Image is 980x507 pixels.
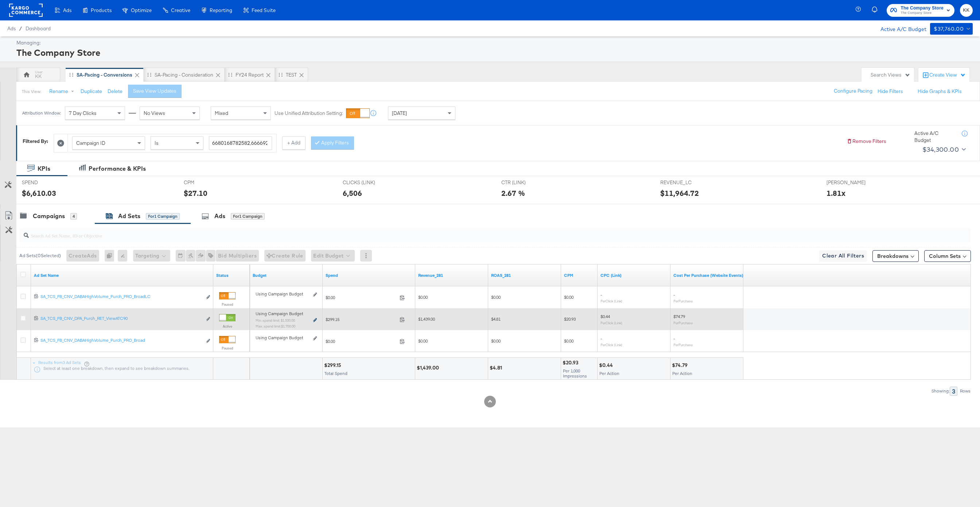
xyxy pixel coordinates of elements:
[40,316,202,321] div: SA_TCS_FB_CNV_DPA_Purch_RET_ViewATC90
[40,337,202,343] div: SA_TCS_FB_CNV_DABAHighVolume_Purch_PRO_Broad
[324,362,343,369] div: $299.15
[599,371,619,376] span: Per Action
[960,388,971,394] div: Rows
[184,188,207,198] div: $27.10
[155,140,159,146] span: Is
[929,71,966,79] div: Create View
[76,140,105,146] span: Campaign ID
[819,250,867,262] button: Clear All Filters
[878,88,903,95] button: Hide Filters
[23,138,48,145] div: Filtered By:
[7,26,16,31] span: Ads
[491,294,501,300] span: $0.00
[673,336,675,341] span: -
[282,136,306,150] button: + Add
[326,272,412,278] a: The total amount spent to date.
[70,213,77,220] div: 4
[600,314,610,319] span: $0.44
[131,7,152,13] span: Optimize
[660,188,699,198] div: $11,964.72
[872,250,919,262] button: Breakdowns
[34,272,210,278] a: Your Ad Set name.
[236,71,264,78] div: FY24 Report
[210,7,232,13] span: Reporting
[930,23,973,35] button: $37,760.00
[600,292,602,297] span: -
[950,387,957,396] div: 3
[184,179,238,186] span: CPM
[105,250,118,262] div: 0
[16,39,971,46] div: Managing:
[108,88,122,95] button: Delete
[924,250,971,262] button: Column Sets
[871,71,910,78] div: Search Views
[118,212,140,220] div: Ad Sets
[491,272,558,278] a: ROAS_281
[673,299,693,303] sub: Per Purchase
[672,371,692,376] span: Per Action
[564,294,573,300] span: $0.00
[918,88,962,95] button: Hide Graphs & KPIs
[343,188,362,198] div: 6,506
[26,26,51,31] a: Dashboard
[564,272,595,278] a: The average cost you've paid to have 1,000 impressions of your ad.
[392,110,407,116] span: [DATE]
[214,212,225,220] div: Ads
[16,46,971,59] div: The Company Store
[914,130,954,143] div: Active A/C Budget
[209,136,272,150] input: Enter a search term
[931,388,950,394] div: Showing:
[40,294,202,301] a: SA_TCS_FB_CNV_DABAHighVolume_Purch_PRO_BroadLC
[69,73,73,77] div: Drag to reorder tab
[418,272,485,278] a: Revenue_281
[600,272,668,278] a: The average cost for each link click you've received from your ad.
[40,316,202,323] a: SA_TCS_FB_CNV_DPA_Purch_RET_ViewATC90
[564,338,573,344] span: $0.00
[19,252,61,259] div: Ad Sets ( 0 Selected)
[252,7,276,13] span: Feed Suite
[256,291,311,297] div: Using Campaign Budget
[673,314,685,319] span: $74.79
[934,24,964,34] div: $37,760.00
[887,4,954,17] button: The Company StoreThe Company Store
[146,213,180,220] div: for 1 Campaign
[501,188,525,198] div: 2.67 %
[563,368,587,379] span: Per 1,000 Impressions
[63,7,71,13] span: Ads
[22,179,77,186] span: SPEND
[901,10,944,16] span: The Company Store
[673,272,743,278] a: The average cost for each purchase tracked by your Custom Audience pixel on your website after pe...
[491,338,501,344] span: $0.00
[256,335,311,341] div: Using Campaign Budget
[256,318,295,322] sub: Min. spend limit: $1,500.00
[324,371,347,376] span: Total Spend
[490,364,504,371] div: $4.81
[660,179,715,186] span: REVENUE_LC
[253,272,320,278] a: Shows the current budget of Ad Set.
[89,165,146,173] div: Performance & KPIs
[829,85,878,98] button: Configure Pacing
[873,23,926,34] div: Active A/C Budget
[922,144,959,155] div: $34,300.00
[256,311,303,317] span: Using Campaign Budget
[33,212,65,220] div: Campaigns
[418,316,435,322] span: $1,439.00
[827,188,845,198] div: 1.81x
[155,71,213,78] div: SA-Pacing - Consideration
[822,251,864,260] span: Clear All Filters
[673,342,693,347] sub: Per Purchase
[44,85,82,98] button: Rename
[919,144,967,155] button: $34,300.00
[29,225,881,240] input: Search Ad Set Name, ID or Objective
[77,71,132,78] div: SA-Pacing - Conversions
[22,111,61,116] div: Attribution Window:
[417,364,441,371] div: $1,439.00
[563,359,580,366] div: $20.93
[600,299,622,303] sub: Per Click (Link)
[673,292,675,297] span: -
[960,4,973,17] button: KK
[326,317,397,322] span: $299.15
[286,71,297,78] div: TEST
[279,73,283,77] div: Drag to reorder tab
